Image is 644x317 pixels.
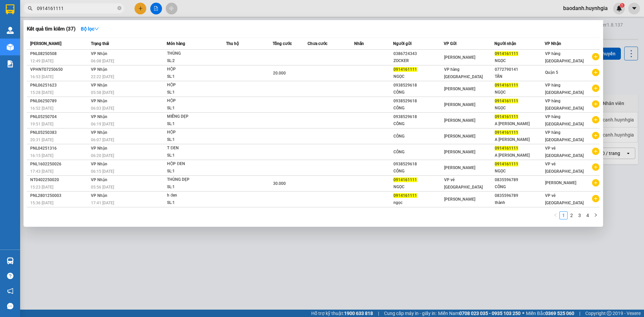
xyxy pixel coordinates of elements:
[592,69,599,76] span: plus-circle
[91,146,107,151] span: VP Nhận
[545,99,584,111] span: VP hàng [GEOGRAPHIC_DATA]
[91,153,114,158] span: 06:20 [DATE]
[30,66,89,73] div: VPHNT07250650
[91,177,107,182] span: VP Nhận
[545,162,584,174] span: VP vé [GEOGRAPHIC_DATA]
[393,98,443,105] div: 0938529618
[584,212,591,219] a: 4
[592,85,599,92] span: plus-circle
[167,176,217,183] div: THÙNG DẸP
[495,183,545,191] div: CÔNG
[354,41,364,46] span: Nhãn
[91,41,109,46] span: Trạng thái
[117,6,121,10] span: close-circle
[167,66,217,73] div: HỘP
[273,71,286,75] span: 20.000
[393,82,443,89] div: 0938529618
[30,113,89,120] div: PNL05250704
[91,122,114,126] span: 06:19 [DATE]
[592,116,599,123] span: plus-circle
[444,118,475,123] span: [PERSON_NAME]
[167,89,217,96] div: SL: 1
[30,50,89,57] div: PNL08250508
[30,98,89,105] div: PNL06250789
[30,129,89,136] div: PNL05250383
[495,152,545,159] div: A [PERSON_NAME]
[91,130,107,135] span: VP Nhận
[553,213,557,217] span: left
[393,199,443,206] div: ngọc
[393,193,417,198] span: 0914161111
[444,150,475,154] span: [PERSON_NAME]
[495,73,545,80] div: TẤN
[495,130,518,135] span: 0914161111
[30,161,89,168] div: PNL1602250026
[495,168,545,175] div: NGỌC
[393,50,443,57] div: 0386724343
[308,41,327,46] span: Chưa cước
[495,176,545,183] div: 0835596789
[545,41,561,46] span: VP Nhận
[91,59,114,63] span: 06:08 [DATE]
[592,132,599,139] span: plus-circle
[495,83,518,88] span: 0914161111
[167,105,217,112] div: SL: 1
[545,83,584,95] span: VP hàng [GEOGRAPHIC_DATA]
[545,70,558,75] span: Quận 5
[91,138,114,142] span: 06:07 [DATE]
[495,162,518,166] span: 0914161111
[393,168,443,175] div: CÔNG
[393,89,443,96] div: CÔNG
[167,82,217,89] div: HỘP
[30,169,53,174] span: 17:43 [DATE]
[495,146,518,151] span: 0914161111
[568,212,575,219] a: 2
[393,73,443,80] div: NGỌC
[592,100,599,108] span: plus-circle
[592,211,600,219] button: right
[91,99,107,103] span: VP Nhận
[91,162,107,166] span: VP Nhận
[444,87,475,91] span: [PERSON_NAME]
[30,176,89,183] div: NT0402250020
[444,197,475,202] span: [PERSON_NAME]
[393,105,443,112] div: CÔNG
[94,27,99,31] span: down
[495,136,545,143] div: A [PERSON_NAME]
[30,185,53,190] span: 15:23 [DATE]
[117,5,121,12] span: close-circle
[6,4,14,14] img: logo-vxr
[551,211,559,219] li: Previous Page
[167,168,217,175] div: SL: 1
[167,145,217,152] div: T ĐEN
[495,192,545,199] div: 0835596789
[495,99,518,103] span: 0914161111
[30,74,53,79] span: 16:53 [DATE]
[37,5,116,12] input: Tìm tên, số ĐT hoặc mã đơn
[167,199,217,207] div: SL: 1
[167,120,217,128] div: SL: 1
[167,57,217,65] div: SL: 2
[30,122,53,126] span: 19:51 [DATE]
[545,193,584,205] span: VP vé [GEOGRAPHIC_DATA]
[393,57,443,64] div: ZOCKER
[27,25,75,33] h3: Kết quả tìm kiếm ( 37 )
[91,201,114,205] span: 17:41 [DATE]
[28,6,33,11] span: search
[393,161,443,168] div: 0938529618
[91,193,107,198] span: VP Nhận
[7,60,14,67] img: solution-icon
[592,195,599,202] span: plus-circle
[393,149,443,156] div: CÔNG
[560,212,567,219] a: 1
[592,53,599,60] span: plus-circle
[495,57,545,64] div: NGỌC
[91,74,114,79] span: 22:22 [DATE]
[7,257,14,264] img: warehouse-icon
[393,177,417,182] span: 0914161111
[30,138,53,142] span: 20:31 [DATE]
[30,90,53,95] span: 15:28 [DATE]
[91,114,107,119] span: VP Nhận
[30,153,53,158] span: 16:15 [DATE]
[495,66,545,73] div: 0772790141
